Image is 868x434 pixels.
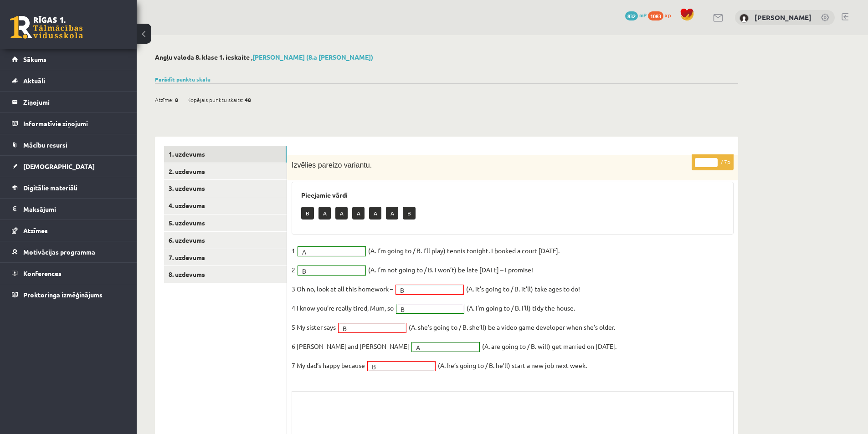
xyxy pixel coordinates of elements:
a: 8. uzdevums [164,266,287,283]
span: xp [665,11,671,19]
a: A [412,342,479,352]
span: Izvēlies pareizo variantu. [292,161,372,169]
p: 7 My dad’s happy because [292,358,365,372]
a: Mācību resursi [12,134,125,155]
a: Informatīvie ziņojumi [12,113,125,134]
span: Mācību resursi [23,141,67,149]
a: B [368,362,435,371]
a: Aktuāli [12,70,125,91]
legend: Informatīvie ziņojumi [23,113,125,134]
a: Parādīt punktu skalu [155,76,211,83]
a: [PERSON_NAME] (8.a [PERSON_NAME]) [252,53,373,61]
p: A [369,207,381,220]
a: 1. uzdevums [164,146,287,163]
span: Sākums [23,55,46,63]
span: 1083 [648,11,663,20]
a: A [298,247,365,256]
a: 6. uzdevums [164,232,287,249]
a: Konferences [12,263,125,284]
a: Sākums [12,49,125,70]
a: Proktoringa izmēģinājums [12,284,125,305]
legend: Ziņojumi [23,92,125,112]
span: Aktuāli [23,77,45,85]
p: 3 Oh no, look at all this homework – [292,282,393,296]
span: A [302,247,353,256]
a: Motivācijas programma [12,241,125,262]
a: Maksājumi [12,199,125,220]
span: [DEMOGRAPHIC_DATA] [23,162,95,170]
a: B [396,304,464,313]
p: 5 My sister says [292,320,336,334]
a: Digitālie materiāli [12,177,125,198]
p: B [301,207,314,220]
span: B [343,324,394,333]
fieldset: (A. I’m going to / B. I’ll play) tennis tonight. I booked a court [DATE]. (A. I’m not going to / ... [292,244,734,378]
span: B [401,305,452,314]
span: 48 [245,93,251,107]
p: A [386,207,398,220]
span: mP [639,11,647,19]
a: 1083 xp [648,11,675,19]
a: Atzīmes [12,220,125,241]
span: 8 [175,93,178,107]
a: 3. uzdevums [164,180,287,197]
legend: Maksājumi [23,199,125,220]
p: 4 I know you’re really tired, Mum, so [292,301,394,315]
a: B [339,323,406,332]
a: 4. uzdevums [164,197,287,214]
p: 2 [292,263,295,276]
a: [PERSON_NAME] [755,13,812,22]
img: Alise Dilevka [740,14,749,23]
a: 2. uzdevums [164,163,287,180]
a: [DEMOGRAPHIC_DATA] [12,156,125,177]
span: Kopējais punktu skaits: [187,93,243,107]
span: B [302,266,353,276]
p: / 7p [692,154,734,170]
a: B [396,285,463,294]
a: Rīgas 1. Tālmācības vidusskola [10,16,83,39]
a: 832 mP [625,11,647,19]
span: Digitālie materiāli [23,184,77,192]
a: 7. uzdevums [164,249,287,266]
h3: Pieejamie vārdi [301,191,724,199]
span: Atzīme: [155,93,174,107]
span: Motivācijas programma [23,248,95,256]
p: 1 [292,244,295,257]
span: B [372,362,423,371]
a: B [298,266,365,275]
p: 6 [PERSON_NAME] and [PERSON_NAME] [292,339,409,353]
span: 832 [625,11,638,20]
p: B [403,207,416,220]
a: Ziņojumi [12,92,125,112]
h2: Angļu valoda 8. klase 1. ieskaite , [155,53,738,61]
span: B [400,286,451,295]
span: Konferences [23,269,62,277]
span: A [416,343,467,352]
span: Atzīmes [23,226,48,235]
p: A [335,207,348,220]
p: A [352,207,365,220]
a: 5. uzdevums [164,214,287,231]
p: A [318,207,331,220]
span: Proktoringa izmēģinājums [23,291,103,299]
